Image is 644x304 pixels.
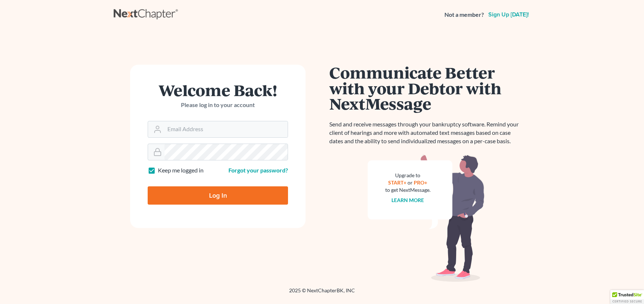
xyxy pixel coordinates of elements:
a: PRO+ [414,179,428,186]
span: or [408,179,413,186]
div: 2025 © NextChapterBK, INC [114,287,530,300]
img: nextmessage_bg-59042aed3d76b12b5cd301f8e5b87938c9018125f34e5fa2b7a6b67550977c72.svg [368,154,485,282]
h1: Communicate Better with your Debtor with NextMessage [329,65,523,111]
div: to get NextMessage. [385,186,431,194]
a: Learn more [392,197,424,203]
a: START+ [389,179,407,186]
p: Send and receive messages through your bankruptcy software. Remind your client of hearings and mo... [329,120,523,145]
a: Forgot your password? [228,167,288,174]
h1: Welcome Back! [148,82,288,98]
input: Log In [148,186,288,205]
div: TrustedSite Certified [610,290,644,304]
p: Please log in to your account [148,101,288,109]
label: Keep me logged in [158,166,204,175]
a: Sign up [DATE]! [487,12,530,18]
strong: Not a member? [444,11,484,19]
div: Upgrade to [385,172,431,179]
input: Email Address [164,121,288,137]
